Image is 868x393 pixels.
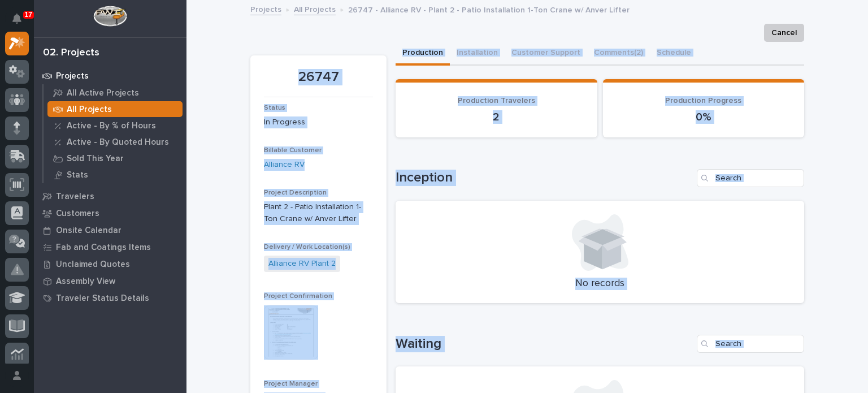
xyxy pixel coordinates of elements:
p: Active - By Quoted Hours [67,137,169,148]
p: Unclaimed Quotes [56,260,130,270]
p: 2 [409,110,584,124]
a: Onsite Calendar [34,222,186,239]
p: No records [409,278,791,290]
p: 26747 [264,69,373,85]
a: Travelers [34,188,186,205]
span: Production Travelers [458,97,535,105]
p: Projects [56,71,89,81]
p: Active - By % of Hours [67,121,156,131]
input: Search [697,335,804,353]
a: Sold This Year [44,150,186,166]
a: Traveler Status Details [34,290,186,306]
a: Projects [250,2,281,15]
p: Assembly View [56,277,115,287]
span: Delivery / Work Location(s) [264,244,350,251]
input: Search [697,169,804,187]
p: All Projects [67,105,112,115]
p: Onsite Calendar [56,226,121,236]
div: Notifications17 [14,14,29,32]
a: Customers [34,205,186,222]
p: Travelers [56,192,94,202]
p: Customers [56,209,99,219]
p: Traveler Status Details [56,293,149,304]
h1: Waiting [396,336,692,352]
p: Stats [67,170,88,180]
button: Notifications [5,7,29,31]
button: Customer Support [505,42,587,66]
span: Cancel [771,26,797,40]
a: Assembly View [34,273,186,290]
h1: Inception [396,170,692,186]
a: All Active Projects [44,85,186,101]
p: All Active Projects [67,88,139,98]
button: Schedule [650,42,698,66]
a: Active - By % of Hours [44,118,186,133]
img: Workspace Logo [93,6,127,27]
div: 02. Projects [43,47,99,59]
a: Stats [44,167,186,183]
button: Cancel [764,24,804,42]
p: In Progress [264,116,373,128]
a: Alliance RV [264,159,305,171]
p: Sold This Year [67,154,124,164]
a: Fab and Coatings Items [34,239,186,256]
span: Project Manager [264,381,318,387]
button: Comments (2) [587,42,650,66]
p: 0% [617,110,791,124]
a: All Projects [294,2,336,15]
a: Unclaimed Quotes [34,256,186,273]
span: Project Confirmation [264,293,332,300]
button: Installation [450,42,505,66]
a: Projects [34,67,186,84]
span: Production Progress [665,97,741,105]
span: Project Description [264,189,327,196]
span: Status [264,105,285,111]
p: 17 [25,11,32,19]
span: Billable Customer [264,147,322,154]
p: Plant 2 - Patio Installation 1-Ton Crane w/ Anver Lifter [264,201,373,225]
p: Fab and Coatings Items [56,243,151,253]
p: 26747 - Alliance RV - Plant 2 - Patio Installation 1-Ton Crane w/ Anver Lifter [348,3,630,15]
button: Production [396,42,450,66]
a: Alliance RV Plant 2 [268,258,336,270]
a: Active - By Quoted Hours [44,134,186,150]
a: All Projects [44,101,186,117]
